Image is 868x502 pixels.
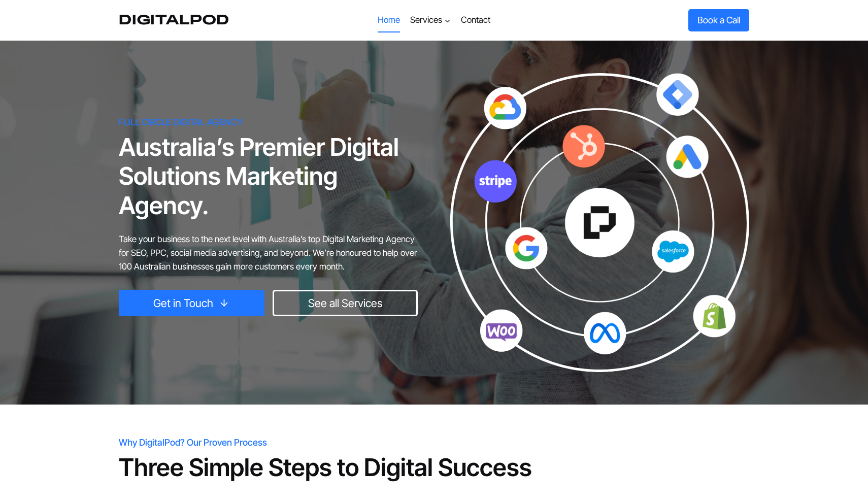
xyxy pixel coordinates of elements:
[450,73,749,372] img: digitalpod-hero-image - DigitalPod
[273,290,418,316] a: See all Services
[119,232,418,274] p: Take your business to the next level with Australia’s top Digital Marketing Agency for SEO, PPC, ...
[372,8,405,32] a: Home
[688,9,749,31] a: Book a Call
[153,294,213,312] span: Get in Touch
[372,8,495,32] nav: Primary Navigation
[119,132,418,220] h1: Australia’s Premier Digital Solutions Marketing Agency.
[119,437,749,448] h6: Why DigitalPod? Our Proven Process
[456,8,495,32] a: Contact
[119,453,749,482] h2: Three Simple Steps to Digital Success
[308,294,382,312] span: See all Services
[405,8,456,32] a: Services
[119,290,264,316] a: Get in Touch
[410,13,451,27] span: Services
[119,117,418,128] h6: FULL CIRCLE DIGITAL AGENCY
[119,12,229,28] a: DigitalPod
